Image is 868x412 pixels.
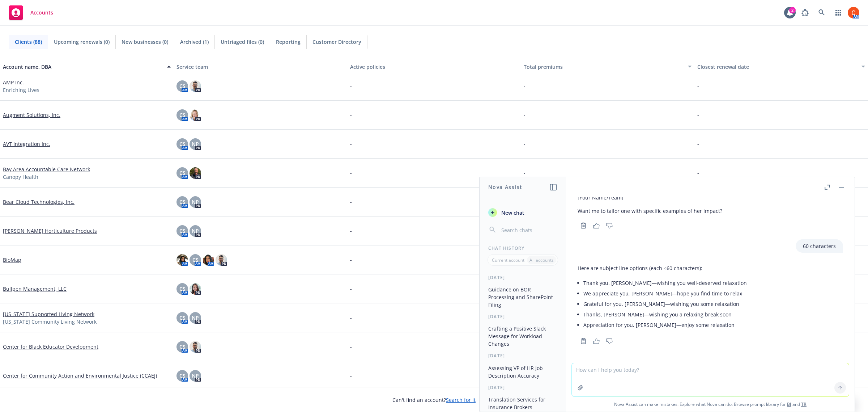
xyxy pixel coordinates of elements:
[350,343,352,350] span: -
[179,198,186,206] span: CS
[524,111,526,119] span: -
[350,63,518,71] div: Active policies
[190,283,201,295] img: photo
[179,372,186,379] span: CS
[192,314,199,321] span: NP
[485,283,560,311] button: Guidance on BOR Processing and SharePoint Filing
[350,372,352,379] span: -
[831,5,846,20] a: Switch app
[350,285,352,293] span: -
[697,140,699,148] span: -
[276,38,301,46] span: Reporting
[3,86,39,94] span: Enriching Lives
[350,256,352,264] span: -
[578,264,747,272] p: Here are subject line options (each ≤60 characters):
[350,198,352,206] span: -
[176,254,188,266] img: photo
[485,323,560,350] button: Crafting a Positive Slack Message for Workload Changes
[350,82,352,90] span: -
[179,314,186,321] span: CS
[15,38,42,46] span: Clients (88)
[569,397,852,412] span: Nova Assist can make mistakes. Explore what Nova can do: Browse prompt library for and
[179,169,186,177] span: CS
[480,274,566,281] div: [DATE]
[122,38,168,46] span: New businesses (0)
[180,38,209,46] span: Archived (1)
[694,58,868,75] button: Closest renewal date
[583,320,747,330] li: Appreciation for you, [PERSON_NAME]—enjoy some relaxation
[190,109,201,121] img: photo
[697,82,699,90] span: -
[492,257,524,263] p: Current account
[485,362,560,382] button: Assessing VP of HR Job Description Accuracy
[3,140,50,148] a: AVT Integration Inc.
[221,38,264,46] span: Untriaged files (0)
[521,58,694,75] button: Total premiums
[312,38,361,46] span: Customer Directory
[174,58,347,75] button: Service team
[3,285,67,293] a: Bullpen Management, LLC
[578,207,843,215] p: Want me to tailor one with specific examples of her impact?
[697,169,699,177] span: -
[604,336,615,346] button: Thumbs down
[179,140,186,148] span: CS
[350,111,352,119] span: -
[3,343,98,350] a: Center for Black Educator Development
[203,254,214,266] img: photo
[500,225,557,235] input: Search chats
[190,341,201,353] img: photo
[697,111,699,119] span: -
[583,299,747,309] li: Grateful for you, [PERSON_NAME]—wishing you some relaxation
[524,63,684,71] div: Total premiums
[190,167,201,179] img: photo
[814,5,829,20] a: Search
[179,227,186,235] span: CS
[192,198,199,206] span: NP
[3,318,97,325] span: [US_STATE] Community Living Network
[524,169,526,177] span: -
[446,396,476,403] a: Search for it
[583,309,747,320] li: Thanks, [PERSON_NAME]—wishing you a relaxing break soon
[392,396,476,404] span: Can't find an account?
[6,3,56,23] a: Accounts
[500,209,524,216] span: New chat
[176,63,344,71] div: Service team
[798,5,812,20] a: Report a Bug
[583,278,747,288] li: Thank you, [PERSON_NAME]—wishing you well‑deserved relaxation
[54,38,110,46] span: Upcoming renewals (0)
[480,245,566,251] div: Chat History
[580,338,587,344] svg: Copy to clipboard
[848,7,859,18] img: photo
[3,173,38,181] span: Canopy Health
[801,401,807,407] a: TR
[179,82,186,90] span: CS
[583,288,747,299] li: We appreciate you, [PERSON_NAME]—hope you find time to relax
[789,7,796,13] div: 2
[524,82,526,90] span: -
[350,314,352,321] span: -
[347,58,521,75] button: Active policies
[3,372,157,379] a: Center for Community Action and Environmental Justice (CCAEJ)
[350,140,352,148] span: -
[30,10,53,16] span: Accounts
[3,63,163,71] div: Account name, DBA
[529,257,554,263] p: All accounts
[3,79,24,86] a: AMP Inc.
[524,140,526,148] span: -
[604,220,615,231] button: Thumbs down
[3,227,97,235] a: [PERSON_NAME] Horticulture Products
[488,183,522,191] h1: Nova Assist
[190,80,201,92] img: photo
[580,222,587,229] svg: Copy to clipboard
[787,401,791,407] a: BI
[3,165,90,173] a: Bay Area Accountable Care Network
[3,310,94,318] a: [US_STATE] Supported Living Network
[216,254,227,266] img: photo
[480,353,566,359] div: [DATE]
[192,140,199,148] span: NP
[192,227,199,235] span: NP
[480,314,566,320] div: [DATE]
[803,242,836,250] p: 60 characters
[3,111,60,119] a: Augment Solutions, Inc.
[179,111,186,119] span: CS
